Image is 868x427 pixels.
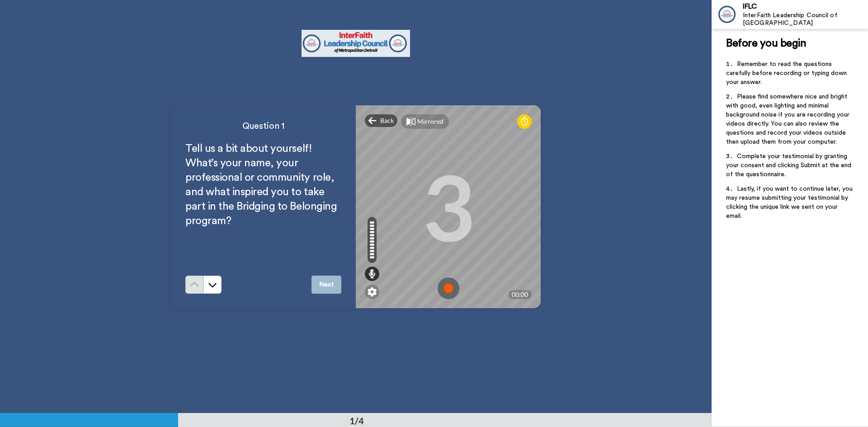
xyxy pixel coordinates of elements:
span: Please find somewhere nice and bright with good, even lighting and minimal background noise if yo... [726,94,851,145]
img: ic_gear.svg [368,287,377,296]
div: Back [365,114,397,127]
img: ic_record_start.svg [438,277,459,299]
span: Tell us a bit about yourself! What’s your name, your professional or community role, and what ins... [185,143,340,226]
span: Before you begin [726,38,806,49]
div: 3 [422,173,475,240]
span: Remember to read the questions carefully before recording or typing down your answer. [726,61,849,85]
span: Complete your testimonial by granting your consent and clicking Submit at the end of the question... [726,153,853,178]
span: Back [380,116,394,125]
div: InterFaith Leadership Council of [GEOGRAPHIC_DATA] [743,12,868,27]
div: Mirrored [417,117,443,126]
div: IFLC [743,2,868,11]
div: 00:00 [508,290,532,299]
button: Next [311,276,341,294]
img: Profile Image [717,4,738,25]
span: Lastly, if you want to continue later, you may resume submitting your testimonial by clicking the... [726,186,854,219]
h4: Question 1 [185,120,341,132]
div: 1/4 [335,414,378,427]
